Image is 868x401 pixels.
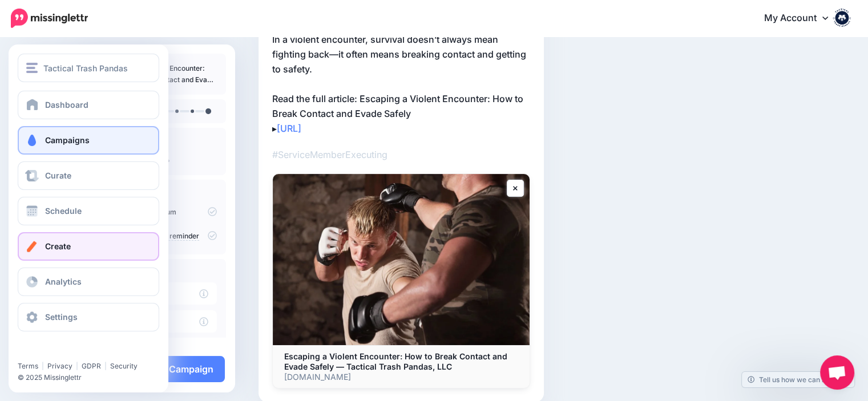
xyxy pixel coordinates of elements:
[18,345,104,357] iframe: Twitter Follow Button
[146,232,199,241] a: update reminder
[284,372,518,382] p: [DOMAIN_NAME]
[45,277,82,286] span: Analytics
[18,372,166,383] li: © 2025 Missinglettr
[82,362,101,370] a: GDPR
[272,32,530,136] p: In a violent encounter, survival doesn’t always mean fighting back—it often means breaking contac...
[47,362,72,370] a: Privacy
[18,197,159,225] a: Schedule
[277,123,301,134] a: [URL]
[42,362,44,370] span: |
[18,126,159,155] a: Campaigns
[18,268,159,296] a: Analytics
[284,351,507,371] b: Escaping a Violent Encounter: How to Break Contact and Evade Safely — Tactical Trash Pandas, LLC
[45,171,71,180] span: Curate
[18,91,159,119] a: Dashboard
[26,63,38,73] img: menu.png
[753,5,851,33] a: My Account
[18,232,159,261] a: Create
[104,362,107,370] span: |
[45,206,82,216] span: Schedule
[18,303,159,331] a: Settings
[18,362,38,370] a: Terms
[43,62,128,75] span: Tactical Trash Pandas
[110,362,138,370] a: Security
[11,9,88,28] img: Missinglettr
[742,372,854,387] a: Tell us how we can improve
[76,362,78,370] span: |
[272,147,530,162] p: #ServiceMemberExecuting
[18,161,159,190] a: Curate
[45,100,88,110] span: Dashboard
[18,54,159,82] button: Tactical Trash Pandas
[273,174,530,345] img: Escaping a Violent Encounter: How to Break Contact and Evade Safely — Tactical Trash Pandas, LLC
[45,312,78,322] span: Settings
[820,355,854,390] a: Open chat
[45,241,71,251] span: Create
[45,135,90,145] span: Campaigns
